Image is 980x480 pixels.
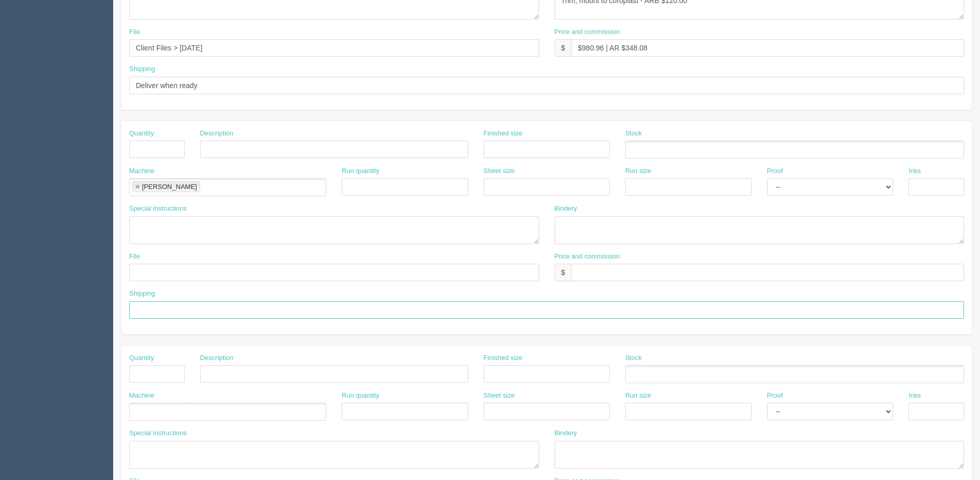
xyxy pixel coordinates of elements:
[142,183,197,190] div: [PERSON_NAME]
[908,166,921,176] label: Inks
[129,129,154,139] label: Quantity
[129,166,154,176] label: Machine
[908,391,921,401] label: Inks
[555,39,572,57] div: $
[484,129,523,139] label: Finished size
[342,391,379,401] label: Run quantity
[200,353,234,363] label: Description
[129,27,140,37] label: File
[129,289,155,299] label: Shipping
[129,428,187,438] label: Special instructions
[200,129,234,139] label: Description
[555,204,577,214] label: Bindery
[484,166,515,176] label: Sheet size
[484,353,523,363] label: Finished size
[129,252,140,262] label: File
[555,27,620,37] label: Price and commission
[555,252,620,262] label: Price and commission
[342,166,379,176] label: Run quantity
[129,391,154,401] label: Machine
[555,216,965,244] textarea: Trim and mount to coroplast - ARB $included above
[484,391,515,401] label: Sheet size
[129,204,187,214] label: Special instructions
[767,391,783,401] label: Proof
[129,64,155,74] label: Shipping
[625,129,642,139] label: Stock
[767,166,783,176] label: Proof
[625,166,651,176] label: Run size
[625,391,651,401] label: Run size
[129,353,154,363] label: Quantity
[555,428,577,438] label: Bindery
[555,264,572,281] div: $
[625,353,642,363] label: Stock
